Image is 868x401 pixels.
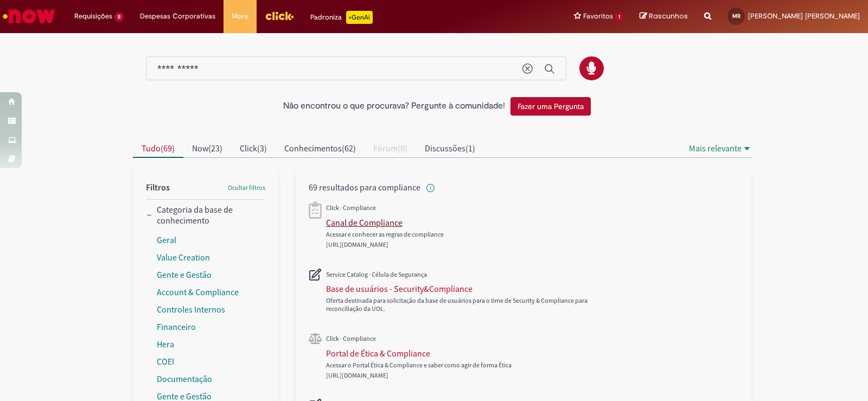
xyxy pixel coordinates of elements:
span: MR [732,12,741,20]
span: 5 [114,12,124,22]
p: +GenAi [346,11,373,24]
span: More [232,11,248,22]
img: click_logo_yellow_360x200.png [265,8,294,24]
a: Rascunhos [640,11,688,22]
span: Despesas Corporativas [140,11,215,22]
span: [PERSON_NAME] [PERSON_NAME] [748,11,860,21]
button: Fazer uma Pergunta [510,97,591,116]
span: Requisições [74,11,112,22]
span: Favoritos [583,11,613,22]
span: 1 [615,12,623,22]
img: ServiceNow [1,5,57,27]
div: Padroniza [310,11,373,24]
h2: Não encontrou o que procurava? Pergunte à comunidade! [283,101,505,111]
span: Rascunhos [649,11,688,21]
